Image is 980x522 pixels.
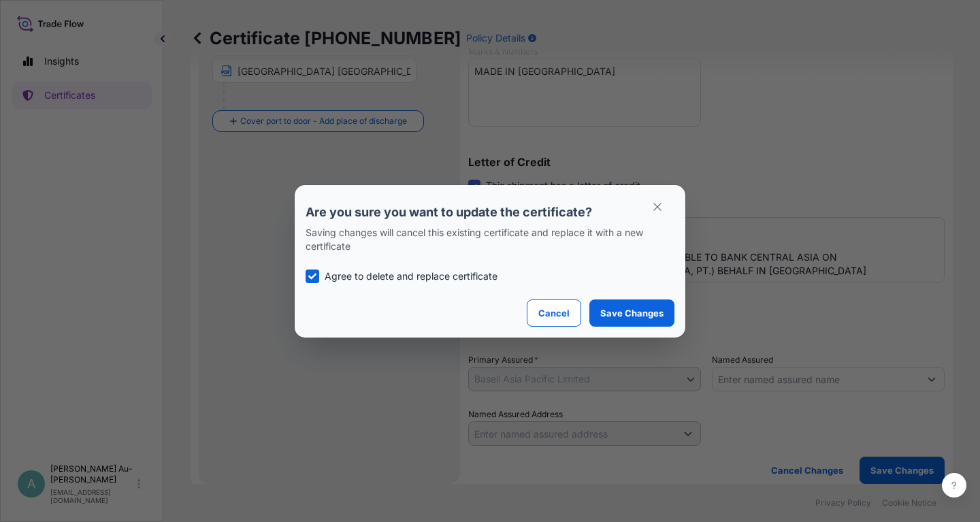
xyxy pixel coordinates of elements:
p: Saving changes will cancel this existing certificate and replace it with a new certificate [306,226,674,253]
p: Save Changes [600,306,664,320]
p: Are you sure you want to update the certificate? [306,204,674,221]
p: Cancel [538,306,570,320]
button: Cancel [527,299,581,327]
button: Save Changes [589,299,674,327]
p: Agree to delete and replace certificate [325,270,497,283]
